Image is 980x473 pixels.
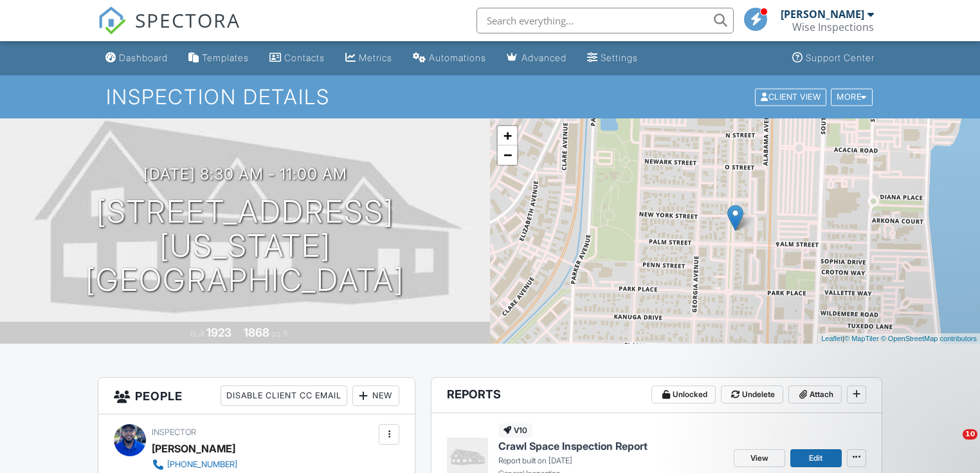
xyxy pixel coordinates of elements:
[498,145,517,165] a: Zoom out
[359,52,392,63] div: Metrics
[806,52,875,63] div: Support Center
[582,46,643,70] a: Settings
[936,429,967,460] iframe: Intercom live chat
[221,385,347,406] div: Disable Client CC Email
[135,6,240,33] span: SPECTORA
[821,335,842,342] a: Leaflet
[792,21,874,33] div: Wise Inspections
[100,46,173,70] a: Dashboard
[787,46,880,70] a: Support Center
[429,52,486,63] div: Automations
[522,52,567,63] div: Advanced
[98,6,126,35] img: The Best Home Inspection Software - Spectora
[476,8,734,33] input: Search everything...
[340,46,397,70] a: Metrics
[502,46,572,70] a: Advanced
[202,52,249,63] div: Templates
[271,329,289,339] span: sq. ft.
[152,427,196,437] span: Inspector
[881,335,977,342] a: © OpenStreetMap contributors
[244,326,269,339] div: 1868
[98,17,240,44] a: SPECTORA
[352,385,399,406] div: New
[498,126,517,145] a: Zoom in
[183,46,254,70] a: Templates
[284,52,325,63] div: Contacts
[844,335,879,342] a: © MapTiler
[152,439,235,458] div: [PERSON_NAME]
[831,88,873,106] div: More
[755,88,826,106] div: Client View
[152,458,363,471] a: [PHONE_NUMBER]
[408,46,491,70] a: Automations (Basic)
[963,429,977,440] span: 10
[754,91,830,101] a: Client View
[781,8,864,21] div: [PERSON_NAME]
[143,165,347,183] h3: [DATE] 8:30 am - 11:00 am
[98,378,415,414] h3: People
[119,52,168,63] div: Dashboard
[106,86,874,108] h1: Inspection Details
[264,46,330,70] a: Contacts
[21,195,469,297] h1: [STREET_ADDRESS][US_STATE] [GEOGRAPHIC_DATA]
[167,459,237,470] div: [PHONE_NUMBER]
[190,329,204,339] span: Built
[818,333,980,344] div: |
[601,52,638,63] div: Settings
[206,326,231,339] div: 1923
